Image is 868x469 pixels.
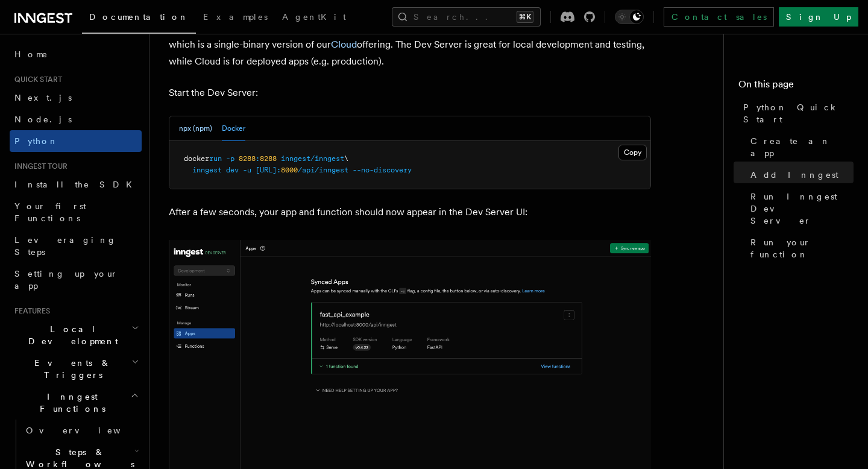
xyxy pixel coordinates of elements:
[14,136,58,146] span: Python
[298,166,348,174] span: /api/inngest
[14,180,139,189] span: Install the SDK
[10,174,142,195] a: Install the SDK
[21,420,142,441] a: Overview
[746,186,854,231] a: Run Inngest Dev Server
[750,190,854,227] span: Run Inngest Dev Server
[275,4,353,33] a: AgentKit
[10,263,142,297] a: Setting up your app
[746,130,854,164] a: Create an app
[10,306,50,316] span: Features
[10,87,142,109] a: Next.js
[10,43,142,65] a: Home
[779,7,858,27] a: Sign Up
[331,39,357,50] a: Cloud
[256,166,281,174] span: [URL]:
[239,154,256,163] span: 8288
[10,109,142,130] a: Node.js
[10,130,142,152] a: Python
[89,12,189,22] span: Documentation
[260,154,277,163] span: 8288
[10,386,142,420] button: Inngest Functions
[14,235,116,257] span: Leveraging Steps
[10,75,62,84] span: Quick start
[169,84,651,101] p: Start the Dev Server:
[750,236,854,260] span: Run your function
[738,96,854,130] a: Python Quick Start
[353,166,412,174] span: --no-discovery
[179,116,212,141] button: npx (npm)
[10,162,68,171] span: Inngest tour
[664,7,774,27] a: Contact sales
[750,169,838,181] span: Add Inngest
[392,7,541,27] button: Search...⌘K
[14,115,72,124] span: Node.js
[281,166,298,174] span: 8000
[209,154,222,163] span: run
[82,4,196,34] a: Documentation
[10,229,142,263] a: Leveraging Steps
[10,391,130,415] span: Inngest Functions
[618,145,647,160] button: Copy
[226,166,239,174] span: dev
[192,166,222,174] span: inngest
[10,352,142,386] button: Events & Triggers
[14,269,118,291] span: Setting up your app
[10,195,142,229] a: Your first Functions
[281,154,344,163] span: inngest/inngest
[743,101,854,125] span: Python Quick Start
[226,154,234,163] span: -p
[615,10,644,24] button: Toggle dark mode
[26,426,150,435] span: Overview
[746,231,854,265] a: Run your function
[344,154,348,163] span: \
[10,318,142,352] button: Local Development
[196,4,275,33] a: Examples
[10,357,131,381] span: Events & Triggers
[14,201,86,223] span: Your first Functions
[184,154,209,163] span: docker
[256,154,260,163] span: :
[750,135,854,159] span: Create an app
[10,323,131,347] span: Local Development
[746,164,854,186] a: Add Inngest
[738,77,854,96] h4: On this page
[169,204,651,221] p: After a few seconds, your app and function should now appear in the Dev Server UI:
[222,116,245,141] button: Docker
[14,93,72,102] span: Next.js
[203,12,268,22] span: Examples
[282,12,346,22] span: AgentKit
[169,19,651,70] p: Inngest functions are run using an . For this guide we'll use the , which is a single-binary vers...
[243,166,251,174] span: -u
[14,48,48,60] span: Home
[517,11,533,23] kbd: ⌘K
